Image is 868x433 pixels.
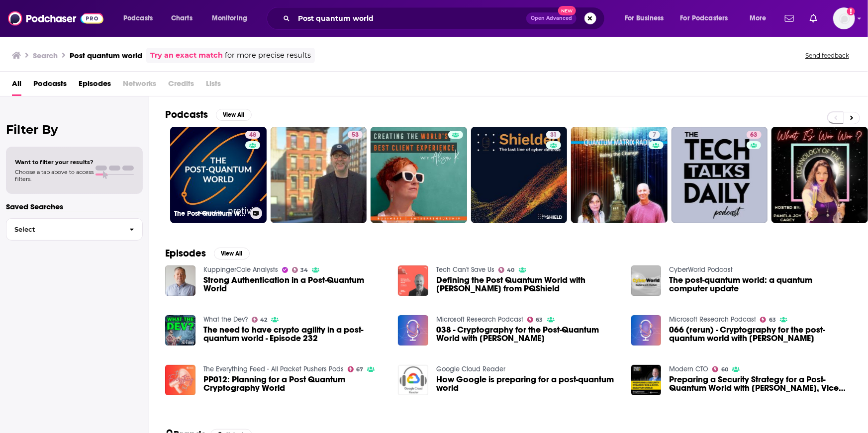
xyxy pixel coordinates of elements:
[669,375,852,392] span: Preparing a Security Strategy for a Post-Quantum World with [PERSON_NAME], Vice President of Prod...
[498,267,515,273] a: 40
[165,108,252,121] a: PodcastsView All
[669,365,708,373] a: Modern CTO
[348,366,364,372] a: 67
[669,326,852,343] a: 066 (rerun) - Cryptography for the post-quantum world with Dr. Brian LaMacchia
[6,226,121,233] span: Select
[653,130,656,140] span: 7
[165,108,208,121] h2: Podcasts
[747,131,762,139] a: 63
[507,268,515,272] span: 40
[680,11,728,25] span: For Podcasters
[669,326,852,343] span: 066 (rerun) - Cryptography for the post-quantum world with [PERSON_NAME]
[203,326,386,343] a: The need to have crypto agility in a post-quantum world - Episode 232
[526,12,577,24] button: Open AdvancedNew
[165,265,195,296] img: Strong Authentication in a Post-Quantum World
[631,265,662,296] img: The post-quantum world: a quantum computer update
[631,365,662,395] img: Preparing a Security Strategy for a Post-Quantum World with Greg Wetmore, Vice President of Produ...
[802,51,852,60] button: Send feedback
[531,16,572,21] span: Open Advanced
[847,7,855,15] svg: Add a profile image
[669,315,756,324] a: Microsoft Research Podcast
[352,130,359,140] span: 53
[436,315,523,324] a: Microsoft Research Podcast
[165,247,206,260] h2: Episodes
[123,11,153,25] span: Podcasts
[276,7,614,30] div: Search podcasts, credits, & more...
[249,130,256,140] span: 48
[781,10,798,27] a: Show notifications dropdown
[15,159,94,166] span: Want to filter your results?
[571,127,668,223] a: 7
[165,315,195,346] img: The need to have crypto agility in a post-quantum world - Episode 232
[527,317,543,323] a: 63
[123,76,156,96] span: Networks
[436,375,619,392] a: How Google is preparing for a post-quantum world
[206,76,221,96] span: Lists
[170,127,267,223] a: 48The Post-Quantum World
[760,317,776,323] a: 63
[649,131,660,139] a: 7
[471,127,568,223] a: 31
[669,276,852,293] span: The post-quantum world: a quantum computer update
[436,326,619,343] a: 038 - Cryptography for the Post-Quantum World with Dr. Brian LaMacchia
[214,248,250,260] button: View All
[625,11,664,25] span: For Business
[398,315,428,346] img: 038 - Cryptography for the Post-Quantum World with Dr. Brian LaMacchia
[203,375,386,392] a: PP012: Planning for a Post Quantum Cryptography World
[165,10,198,26] a: Charts
[712,366,728,372] a: 60
[150,50,223,61] a: Try an exact match
[806,10,821,27] a: Show notifications dropdown
[203,276,386,293] a: Strong Authentication in a Post-Quantum World
[203,365,344,373] a: The Everything Feed - All Packet Pushers Pods
[6,218,143,241] button: Select
[168,76,194,96] span: Credits
[558,6,576,15] span: New
[33,76,67,96] span: Podcasts
[174,209,246,218] h3: The Post-Quantum World
[216,109,252,121] button: View All
[212,11,247,25] span: Monitoring
[436,276,619,293] a: Defining the Post Quantum World with Alan Grau from PQShield
[79,76,111,96] span: Episodes
[6,122,143,137] h2: Filter By
[631,315,662,346] img: 066 (rerun) - Cryptography for the post-quantum world with Dr. Brian LaMacchia
[205,10,260,26] button: open menu
[70,51,142,60] h3: Post quantum world
[348,131,363,139] a: 53
[245,131,260,139] a: 48
[536,318,543,322] span: 63
[833,7,855,29] img: User Profile
[8,9,103,28] img: Podchaser - Follow, Share and Rate Podcasts
[252,317,268,323] a: 42
[225,50,311,61] span: for more precise results
[436,276,619,293] span: Defining the Post Quantum World with [PERSON_NAME] from PQShield
[12,76,21,96] a: All
[165,247,250,260] a: EpisodesView All
[833,7,855,29] button: Show profile menu
[669,375,852,392] a: Preparing a Security Strategy for a Post-Quantum World with Greg Wetmore, Vice President of Produ...
[618,10,676,26] button: open menu
[669,265,733,274] a: CyberWorld Podcast
[750,11,767,25] span: More
[398,365,428,395] img: How Google is preparing for a post-quantum world
[833,7,855,29] span: Logged in as patiencebaldacci
[356,367,363,372] span: 67
[398,265,428,296] img: Defining the Post Quantum World with Alan Grau from PQShield
[165,365,195,395] img: PP012: Planning for a Post Quantum Cryptography World
[260,318,267,322] span: 42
